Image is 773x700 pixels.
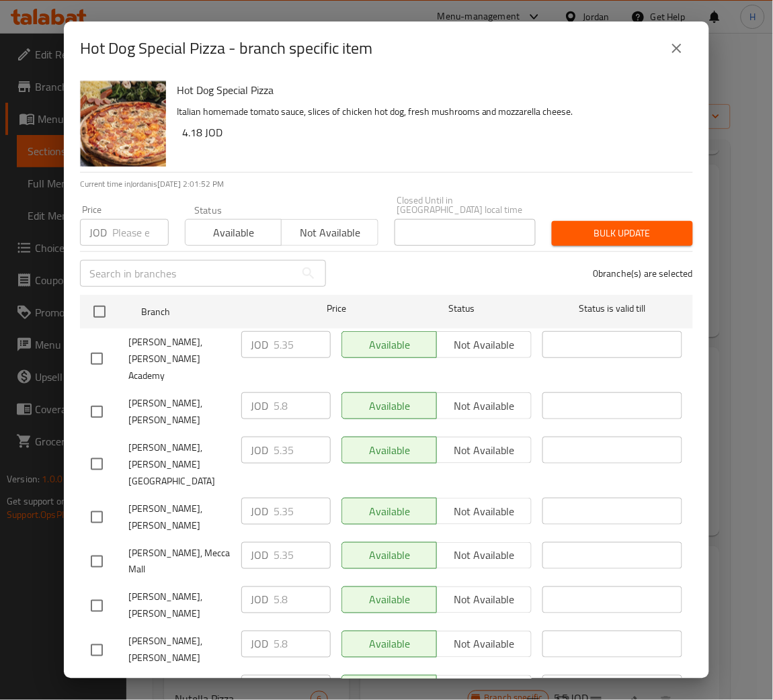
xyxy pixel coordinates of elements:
[274,631,331,658] input: Please enter price
[251,442,268,458] p: JOD
[80,260,295,287] input: Search in branches
[251,636,268,652] p: JOD
[128,439,231,490] span: [PERSON_NAME], [PERSON_NAME][GEOGRAPHIC_DATA]
[141,304,281,320] span: Branch
[80,81,166,167] img: Hot Dog Special Pizza
[112,219,169,246] input: Please enter price
[281,219,378,246] button: Not available
[274,586,331,613] input: Please enter price
[185,219,282,246] button: Available
[274,437,331,464] input: Please enter price
[128,334,231,384] span: [PERSON_NAME], [PERSON_NAME] Academy
[128,589,231,623] span: [PERSON_NAME], [PERSON_NAME]
[251,337,268,353] p: JOD
[274,392,331,419] input: Please enter price
[552,221,693,246] button: Bulk update
[177,81,682,99] h6: Hot Dog Special Pizza
[177,103,682,120] p: Italian homemade tomato sauce, slices of chicken hot dog, fresh mushrooms and mozzarella cheese.
[287,223,372,243] span: Not available
[392,300,532,317] span: Status
[251,398,268,414] p: JOD
[292,300,381,317] span: Price
[128,633,231,667] span: [PERSON_NAME], [PERSON_NAME]
[128,395,231,429] span: [PERSON_NAME], [PERSON_NAME]
[191,223,276,243] span: Available
[89,224,107,240] p: JOD
[274,498,331,525] input: Please enter price
[80,178,693,190] p: Current time in Jordan is [DATE] 2:01:52 PM
[661,32,693,64] button: close
[563,225,682,242] span: Bulk update
[542,300,682,317] span: Status is valid till
[251,503,268,519] p: JOD
[128,545,231,578] span: [PERSON_NAME], Mecca Mall
[274,542,331,569] input: Please enter price
[251,592,268,608] p: JOD
[128,500,231,534] span: [PERSON_NAME], [PERSON_NAME]
[593,267,693,280] p: 0 branche(s) are selected
[80,38,372,59] h2: Hot Dog Special Pizza - branch specific item
[251,548,268,564] p: JOD
[182,123,682,142] h6: 4.18 JOD
[274,331,331,358] input: Please enter price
